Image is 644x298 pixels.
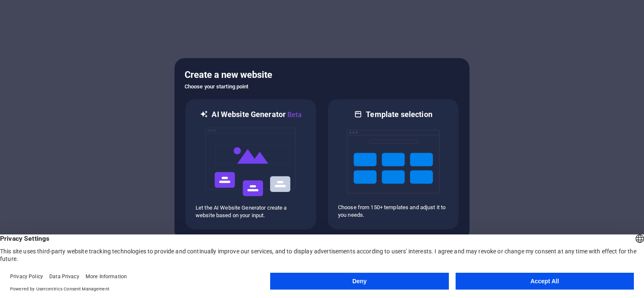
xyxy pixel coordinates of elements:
h6: AI Website Generator [212,109,301,120]
h6: Template selection [366,109,432,120]
p: Choose from 150+ templates and adjust it to you needs. [338,204,448,219]
h6: Choose your starting point [185,82,459,92]
div: AI Website GeneratorBetaaiLet the AI Website Generator create a website based on your input. [185,98,317,230]
img: ai [204,120,297,204]
h5: Create a new website [185,68,459,82]
p: Let the AI Website Generator create a website based on your input. [196,204,306,219]
span: Beta [286,111,302,119]
div: Template selectionChoose from 150+ templates and adjust it to you needs. [327,98,459,230]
